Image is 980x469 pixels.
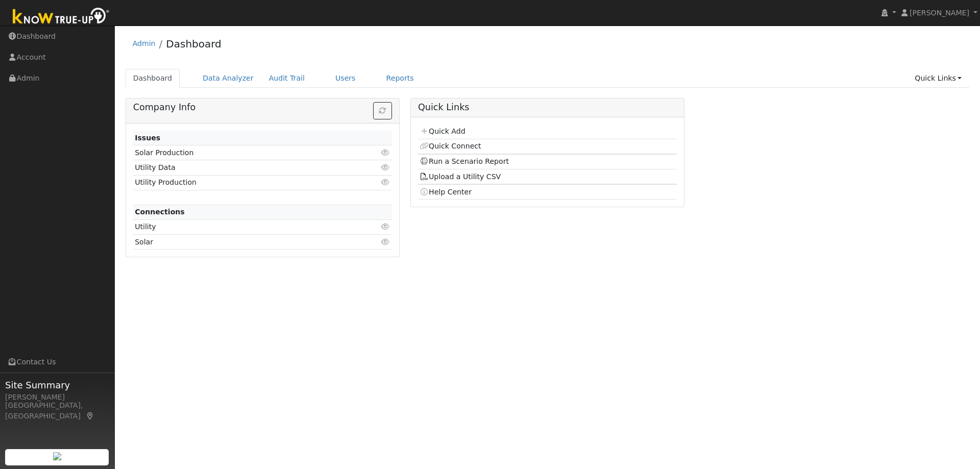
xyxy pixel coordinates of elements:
[420,188,472,196] a: Help Center
[420,127,465,135] a: Quick Add
[420,157,509,165] a: Run a Scenario Report
[328,69,363,88] a: Users
[418,102,677,113] h5: Quick Links
[166,38,222,50] a: Dashboard
[420,142,481,150] a: Quick Connect
[379,69,422,88] a: Reports
[133,219,350,234] td: Utility
[133,102,392,113] h5: Company Info
[126,69,180,88] a: Dashboard
[5,378,109,392] span: Site Summary
[381,149,390,156] i: Click to view
[381,223,390,230] i: Click to view
[420,172,501,181] a: Upload a Utility CSV
[910,9,969,17] span: [PERSON_NAME]
[133,175,350,190] td: Utility Production
[53,452,61,460] img: retrieve
[381,238,390,245] i: Click to view
[195,69,261,88] a: Data Analyzer
[135,208,185,216] strong: Connections
[86,412,95,420] a: Map
[135,134,160,142] strong: Issues
[381,179,390,186] i: Click to view
[381,164,390,171] i: Click to view
[133,145,350,160] td: Solar Production
[907,69,969,88] a: Quick Links
[261,69,312,88] a: Audit Trail
[133,235,350,250] td: Solar
[133,39,156,47] a: Admin
[8,6,115,29] img: Know True-Up
[133,160,350,175] td: Utility Data
[5,392,109,403] div: [PERSON_NAME]
[5,400,109,422] div: [GEOGRAPHIC_DATA], [GEOGRAPHIC_DATA]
